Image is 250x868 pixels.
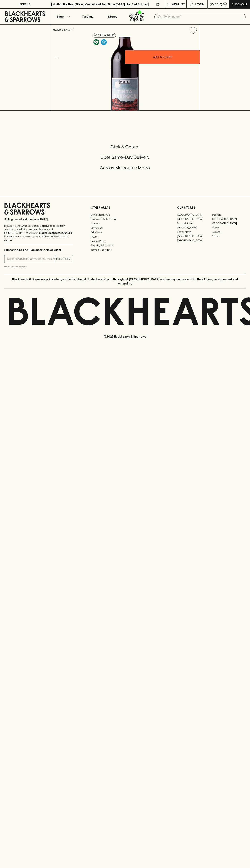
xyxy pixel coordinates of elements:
a: [PERSON_NAME] [177,225,211,230]
a: Careers [91,221,159,226]
a: Tastings [75,9,100,24]
a: Shipping Information [91,243,159,248]
p: ADD TO CART [153,55,172,59]
p: OTHER AREAS [91,205,159,210]
a: FAQ's [91,235,159,239]
p: Sibling owned and run since [DATE] [4,218,73,221]
p: Wishlist [172,2,185,6]
a: Stores [100,9,125,24]
p: It is against the law to sell or supply alcohol to, or to obtain alcohol on behalf of a person un... [4,224,73,242]
p: FIND US [19,2,31,6]
a: Brunswick West [177,221,211,225]
a: HOME [53,28,61,31]
button: ADD TO CART [125,50,200,64]
a: Bottle Drop FAQ's [91,213,159,217]
a: [GEOGRAPHIC_DATA] [177,213,211,217]
a: Geelong [211,230,246,234]
a: [GEOGRAPHIC_DATA] [211,221,246,225]
h5: Click & Collect [4,144,246,150]
div: Call to action block [4,130,246,189]
a: [GEOGRAPHIC_DATA] [211,217,246,221]
a: [GEOGRAPHIC_DATA] [177,238,211,243]
h5: Across Melbourne Metro [4,165,246,171]
strong: Liquor License #32064953 [39,231,72,234]
a: [GEOGRAPHIC_DATA] [177,234,211,238]
button: Shop [50,9,75,24]
p: $0.00 [210,2,218,6]
p: Shop [56,14,64,19]
img: Chilled Red [101,39,107,45]
p: 0 [224,3,226,5]
p: We will never spam you [4,265,73,268]
img: Vegan [93,39,99,45]
a: Business & Bulk Gifting [91,217,159,221]
a: Fitzroy [211,225,246,230]
a: Contact Us [91,226,159,230]
p: Stores [108,14,117,19]
img: 40938.png [50,37,200,110]
button: Add to wishlist [93,33,116,38]
p: Login [195,2,204,6]
a: [GEOGRAPHIC_DATA] [177,217,211,221]
a: SHOP [64,28,72,31]
p: OUR STORES [177,205,246,210]
input: Try "Pinot noir" [163,14,243,20]
button: SUBSCRIBE [55,255,73,263]
button: Add to wishlist [188,26,198,35]
a: Terms & Conditions [91,248,159,252]
a: Gift Cards [91,230,159,235]
p: SUBSCRIBE [56,257,71,261]
p: Subscribe to The Blackhearts Newsletter [4,248,73,252]
p: Blackhearts & Sparrows acknowledges the traditional Custodians of land throughout [GEOGRAPHIC_DAT... [7,277,243,286]
p: Tastings [82,14,93,19]
a: Privacy Policy [91,239,159,243]
p: Checkout [231,2,247,6]
a: Braddon [211,213,246,217]
input: e.g. jane@blackheartsandsparrows.com.au [7,256,55,262]
a: Wonderful as is, but a slight chill will enhance the aromatics and give it a beautiful crunch. [100,38,108,46]
a: Fitzroy North [177,230,211,234]
a: Made without the use of any animal products. [93,38,100,46]
h5: Uber Same-Day Delivery [4,154,246,160]
a: Prahran [211,234,246,238]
